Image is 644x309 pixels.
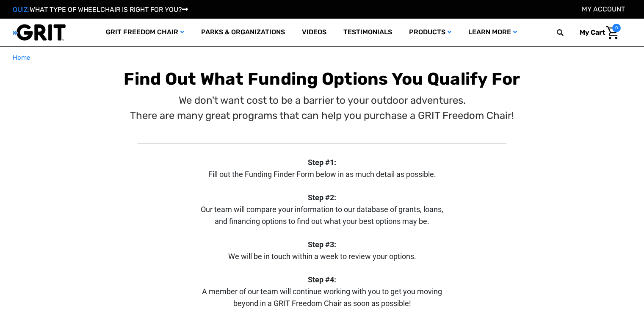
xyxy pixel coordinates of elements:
[606,26,619,39] img: Cart
[97,19,193,46] a: GRIT Freedom Chair
[293,19,335,46] a: Videos
[13,53,30,63] a: Home
[308,193,336,202] strong: Step #2:
[401,19,460,46] a: Products
[612,24,621,32] span: 0
[208,170,436,179] span: Fill out the Funding Finder Form below in as much detail as possible.
[561,24,573,41] input: Search
[130,93,514,108] p: We don't want cost to be a barrier to your outdoor adventures.
[582,5,625,13] a: Account
[308,240,336,249] strong: Step #3:
[13,24,66,41] img: GRIT All-Terrain Wheelchair and Mobility Equipment
[573,24,621,41] a: Cart with 0 items
[580,28,605,36] span: My Cart
[308,275,336,284] strong: Step #4:
[201,205,443,226] span: Our team will compare your information to our database of grants, loans, and financing options to...
[460,19,525,46] a: Learn More
[13,53,631,63] nav: Breadcrumb
[202,287,442,308] span: A member of our team will continue working with you to get you moving beyond in a GRIT Freedom Ch...
[228,252,416,261] span: We will be in touch within a week to review your options.
[124,69,520,89] b: Find Out What Funding Options You Qualify For
[193,19,293,46] a: Parks & Organizations
[130,108,514,123] p: There are many great programs that can help you purchase a GRIT Freedom Chair!
[308,158,336,167] strong: Step #1:
[13,6,30,14] span: QUIZ:
[13,54,30,61] span: Home
[13,6,188,14] a: QUIZ:WHAT TYPE OF WHEELCHAIR IS RIGHT FOR YOU?
[335,19,401,46] a: Testimonials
